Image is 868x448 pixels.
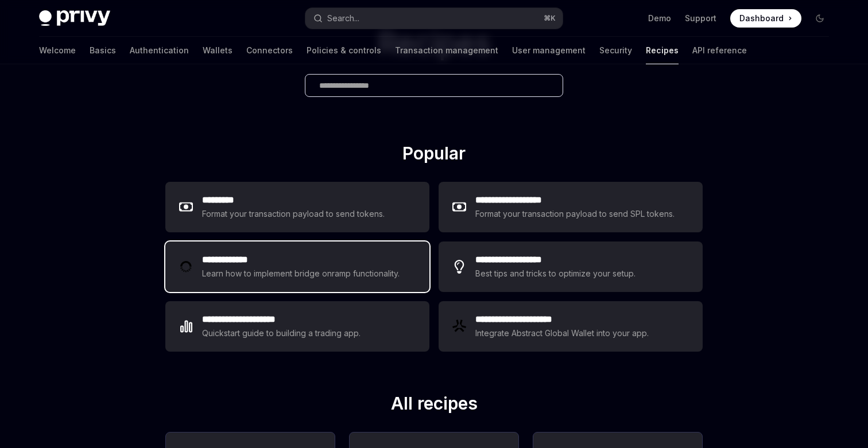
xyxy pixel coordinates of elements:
[165,182,429,232] a: **** ****Format your transaction payload to send tokens.
[395,37,498,64] a: Transaction management
[685,13,716,24] a: Support
[512,37,586,64] a: User management
[692,37,747,64] a: API reference
[327,11,359,25] div: Search...
[39,37,76,64] a: Welcome
[203,37,232,64] a: Wallets
[475,326,650,340] div: Integrate Abstract Global Wallet into your app.
[305,8,563,29] button: Open search
[475,267,637,281] div: Best tips and tricks to optimize your setup.
[246,37,293,64] a: Connectors
[165,393,703,418] h2: All recipes
[544,14,556,23] span: ⌘ K
[811,9,829,28] button: Toggle dark mode
[90,37,116,64] a: Basics
[39,10,110,26] img: dark logo
[739,13,784,24] span: Dashboard
[130,37,189,64] a: Authentication
[307,37,381,64] a: Policies & controls
[165,143,703,168] h2: Popular
[730,9,801,28] a: Dashboard
[599,37,632,64] a: Security
[202,207,385,221] div: Format your transaction payload to send tokens.
[165,241,429,292] a: **** **** ***Learn how to implement bridge onramp functionality.
[646,37,679,64] a: Recipes
[475,207,676,221] div: Format your transaction payload to send SPL tokens.
[202,267,403,281] div: Learn how to implement bridge onramp functionality.
[202,326,361,340] div: Quickstart guide to building a trading app.
[648,13,671,24] a: Demo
